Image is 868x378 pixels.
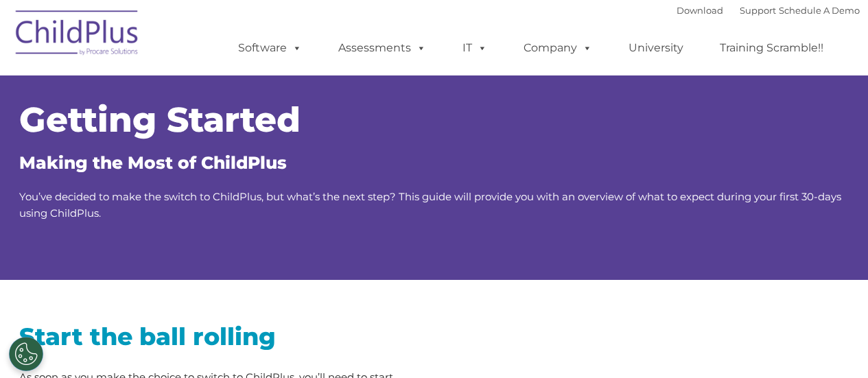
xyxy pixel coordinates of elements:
a: Training Scramble!! [706,34,837,62]
a: Assessments [325,34,440,62]
h2: Start the ball rolling [19,321,424,352]
a: Schedule A Demo [779,5,860,16]
img: ChildPlus by Procare Solutions [9,1,146,69]
button: Cookies Settings [9,337,43,371]
a: University [615,34,697,62]
span: You’ve decided to make the switch to ChildPlus, but what’s the next step? This guide will provide... [19,190,841,220]
a: Support [740,5,776,16]
span: Making the Most of ChildPlus [19,152,287,173]
font: | [677,5,860,16]
a: Software [224,34,316,62]
a: Download [677,5,723,16]
a: IT [449,34,501,62]
a: Company [510,34,606,62]
span: Getting Started [19,99,301,141]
